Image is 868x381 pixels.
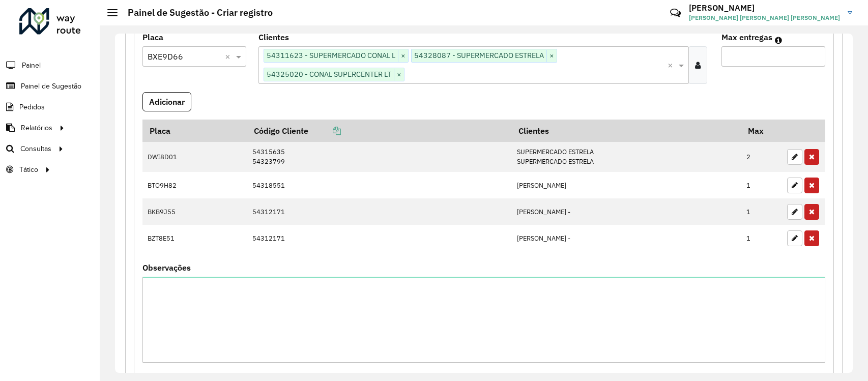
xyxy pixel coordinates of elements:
td: SUPERMERCADO ESTRELA SUPERMERCADO ESTRELA [512,142,741,172]
span: Consultas [20,143,51,154]
label: Placa [142,31,163,43]
h2: Painel de Sugestão - Criar registro [118,7,273,18]
td: BTO9H82 [142,172,247,198]
h3: [PERSON_NAME] [689,3,840,13]
th: Placa [142,120,247,141]
td: DWI8D01 [142,142,247,172]
td: 1 [741,172,782,198]
span: × [546,50,557,62]
label: Max entregas [721,31,772,43]
th: Código Cliente [247,120,512,141]
span: × [394,69,404,81]
span: 54325020 - CONAL SUPERCENTER LT [264,68,394,80]
span: 54328087 - SUPERMERCADO ESTRELA [412,49,546,62]
div: Mapas Sugeridos: Placa-Cliente [134,29,834,376]
td: 54318551 [247,172,512,198]
td: 54312171 [247,198,512,225]
label: Observações [142,261,191,274]
td: [PERSON_NAME] - [512,225,741,251]
a: Contato Rápido [664,2,686,24]
td: BKB9J55 [142,198,247,225]
span: Clear all [225,50,234,63]
td: 2 [741,142,782,172]
span: Painel de Sugestão [21,81,81,92]
td: 1 [741,225,782,251]
span: [PERSON_NAME] [PERSON_NAME] [PERSON_NAME] [689,13,840,22]
td: 1 [741,198,782,225]
em: Máximo de clientes que serão colocados na mesma rota com os clientes informados [775,36,782,44]
td: [PERSON_NAME] - [512,198,741,225]
button: Adicionar [142,92,191,111]
span: Clear all [668,59,676,71]
td: 54312171 [247,225,512,251]
label: Clientes [258,31,289,43]
span: Painel [22,60,41,71]
a: Copiar [308,126,341,136]
th: Clientes [512,120,741,141]
span: × [398,50,408,62]
td: BZT8E51 [142,225,247,251]
td: [PERSON_NAME] [512,172,741,198]
th: Max [741,120,782,141]
td: 54315635 54323799 [247,142,512,172]
span: Tático [19,164,38,175]
span: Relatórios [21,123,52,133]
span: 54311623 - SUPERMERCADO CONAL L [264,49,398,62]
span: Pedidos [19,102,45,112]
